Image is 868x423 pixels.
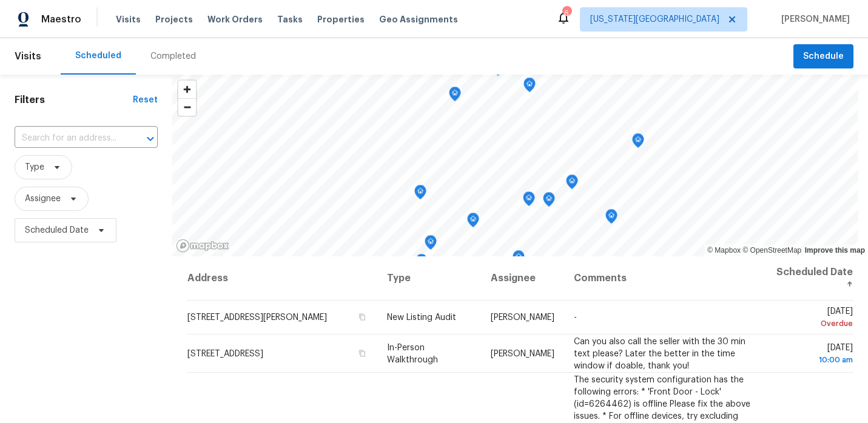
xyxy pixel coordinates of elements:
[187,349,263,358] span: [STREET_ADDRESS]
[142,130,159,147] button: Open
[793,44,853,69] button: Schedule
[15,94,133,106] h1: Filters
[414,185,426,204] div: Map marker
[574,337,745,370] span: Can you also call the seller with the 30 min text please? Later the better in the time window if ...
[523,192,535,210] div: Map marker
[133,94,158,106] div: Reset
[41,13,81,25] span: Maestro
[317,13,365,25] span: Properties
[15,43,41,70] span: Visits
[178,81,196,98] button: Zoom in
[178,98,196,116] button: Zoom out
[387,313,456,322] span: New Listing Audit
[176,239,229,253] a: Mapbox homepage
[415,254,428,273] div: Map marker
[25,224,89,236] span: Scheduled Date
[172,75,858,256] canvas: Map
[605,209,617,228] div: Map marker
[207,13,263,25] span: Work Orders
[75,50,121,62] div: Scheduled
[481,256,564,301] th: Assignee
[773,318,853,330] div: Overdue
[357,347,368,358] button: Copy Address
[25,161,44,173] span: Type
[387,343,438,364] span: In-Person Walkthrough
[564,256,764,301] th: Comments
[773,353,853,365] div: 10:00 am
[25,193,61,205] span: Assignee
[764,256,853,301] th: Scheduled Date ↑
[513,250,525,269] div: Map marker
[543,192,555,211] div: Map marker
[178,99,196,116] span: Zoom out
[742,246,801,255] a: OpenStreetMap
[773,343,853,365] span: [DATE]
[632,133,644,152] div: Map marker
[566,175,578,193] div: Map marker
[707,246,741,255] a: Mapbox
[776,13,850,25] span: [PERSON_NAME]
[187,256,377,301] th: Address
[523,78,536,96] div: Map marker
[805,246,865,255] a: Improve this map
[277,15,303,24] span: Tasks
[425,235,437,254] div: Map marker
[15,129,124,148] input: Search for an address...
[467,213,479,231] div: Map marker
[574,313,577,322] span: -
[449,87,461,105] div: Map marker
[357,311,368,322] button: Copy Address
[491,349,554,358] span: [PERSON_NAME]
[116,13,141,25] span: Visits
[379,13,458,25] span: Geo Assignments
[155,13,193,25] span: Projects
[377,256,481,301] th: Type
[773,307,853,330] span: [DATE]
[187,313,327,322] span: [STREET_ADDRESS][PERSON_NAME]
[491,313,554,322] span: [PERSON_NAME]
[150,50,196,62] div: Completed
[590,13,719,25] span: [US_STATE][GEOGRAPHIC_DATA]
[562,7,571,19] div: 6
[803,49,844,64] span: Schedule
